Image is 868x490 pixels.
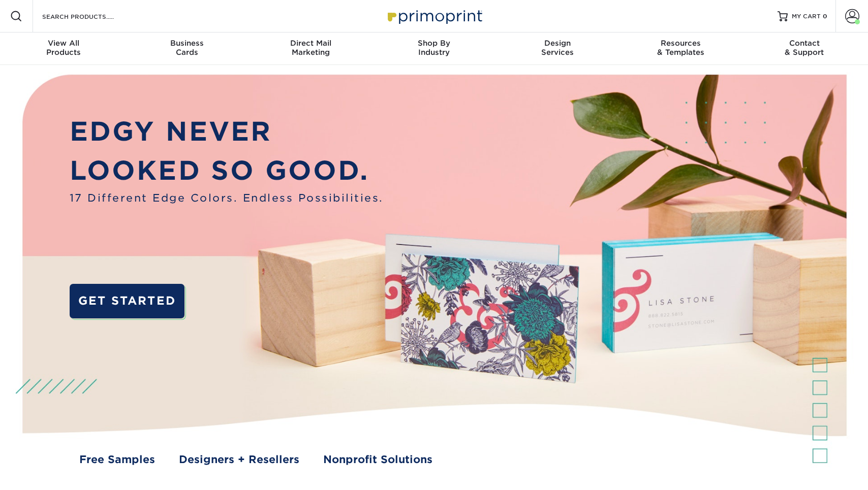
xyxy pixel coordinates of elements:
[249,39,373,57] div: Marketing
[70,112,384,151] p: EDGY NEVER
[495,39,619,57] div: Services
[70,151,384,190] p: LOOKED SO GOOD.
[179,452,299,468] a: Designers + Resellers
[2,39,126,57] div: Products
[126,32,249,65] a: BusinessCards
[792,12,821,21] span: MY CART
[249,32,373,65] a: Direct MailMarketing
[79,452,155,468] a: Free Samples
[126,39,249,48] span: Business
[2,39,126,48] span: View All
[742,39,866,48] span: Contact
[495,39,619,48] span: Design
[619,39,742,48] span: Resources
[41,10,140,22] input: SEARCH PRODUCTS.....
[70,190,384,206] span: 17 Different Edge Colors. Endless Possibilities.
[323,452,432,468] a: Nonprofit Solutions
[373,39,496,57] div: Industry
[823,13,827,20] span: 0
[249,39,373,48] span: Direct Mail
[70,284,185,318] a: GET STARTED
[2,32,126,65] a: View AllProducts
[373,32,496,65] a: Shop ByIndustry
[373,39,496,48] span: Shop By
[495,32,619,65] a: DesignServices
[742,32,866,65] a: Contact& Support
[742,39,866,57] div: & Support
[619,32,742,65] a: Resources& Templates
[126,39,249,57] div: Cards
[383,5,485,27] img: Primoprint
[619,39,742,57] div: & Templates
